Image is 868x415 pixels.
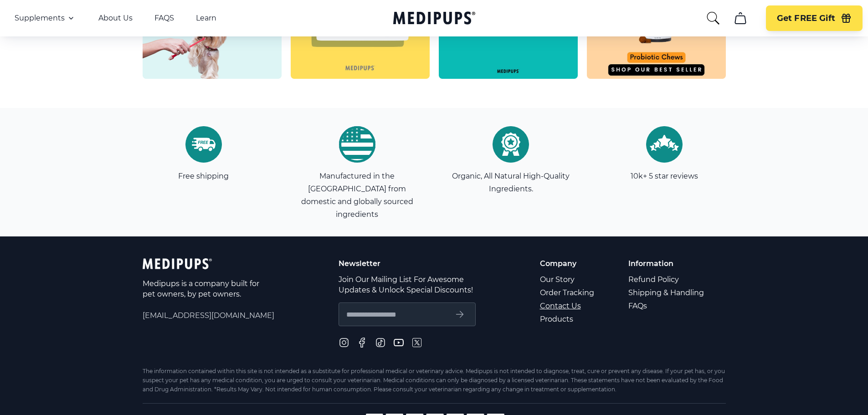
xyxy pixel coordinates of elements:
[766,5,863,31] button: Get FREE Gift
[628,299,705,313] a: FAQs
[15,14,65,23] span: Supplements
[143,278,261,299] p: Medipups is a company built for pet owners, by pet owners.
[540,273,596,286] a: Our Story
[706,11,720,26] button: search
[339,258,476,269] p: Newsletter
[143,367,726,394] div: The information contained within this site is not intended as a substitute for professional medic...
[15,13,77,24] button: Supplements
[196,14,216,23] a: Learn
[540,286,596,299] a: Order Tracking
[628,273,705,286] a: Refund Policy
[154,14,174,23] a: FAQS
[729,7,751,29] button: cart
[178,170,229,183] p: Free shipping
[631,170,698,183] p: 10k+ 5 star reviews
[777,13,835,24] span: Get FREE Gift
[628,258,705,269] p: Information
[98,14,133,23] a: About Us
[450,170,572,195] p: Organic, All Natural High-Quality Ingredients.
[540,258,596,269] p: Company
[540,299,596,313] a: Contact Us
[628,286,705,299] a: Shipping & Handling
[393,10,475,28] a: Medipups
[540,313,596,326] a: Products
[143,310,274,321] span: [EMAIL_ADDRESS][DOMAIN_NAME]
[339,274,476,295] p: Join Our Mailing List For Awesome Updates & Unlock Special Discounts!
[296,170,418,221] p: Manufactured in the [GEOGRAPHIC_DATA] from domestic and globally sourced ingredients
